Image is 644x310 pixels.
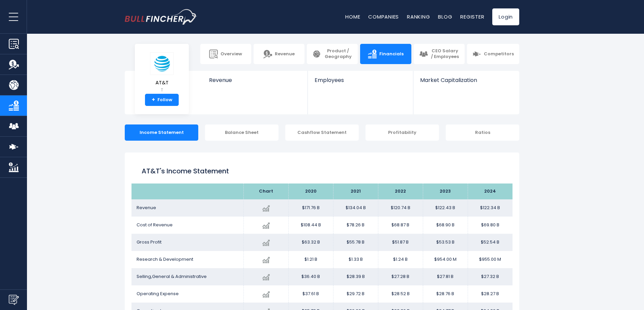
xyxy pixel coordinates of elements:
img: bullfincher logo [125,9,197,25]
td: $28.76 B [423,285,468,303]
td: $55.78 B [333,234,378,251]
div: Balance Sheet [205,124,279,141]
strong: + [152,97,155,103]
th: 2022 [378,184,423,199]
a: Login [492,8,519,25]
td: $52.54 B [468,234,513,251]
td: $28.27 B [468,285,513,303]
span: Selling,General & Administrative [137,273,207,280]
span: Research & Development [137,256,193,262]
td: $69.80 B [468,217,513,234]
a: Competitors [467,44,519,64]
a: Employees [308,71,413,95]
td: $954.00 M [423,251,468,268]
a: Overview [200,44,251,64]
a: Financials [360,44,411,64]
span: Cost of Revenue [137,222,173,228]
th: 2021 [333,184,378,199]
div: Profitability [365,124,439,141]
span: Employees [315,77,406,83]
td: $53.53 B [423,234,468,251]
div: Ratios [446,124,519,141]
span: Competitors [484,51,514,57]
div: Cashflow Statement [285,124,359,141]
span: Revenue [137,204,156,211]
td: $122.43 B [423,199,468,217]
td: $63.32 B [288,234,333,251]
span: AT&T [150,80,174,86]
a: Companies [368,13,399,20]
td: $1.33 B [333,251,378,268]
span: Operating Expense [137,290,179,297]
td: $108.44 B [288,217,333,234]
td: $27.32 B [468,268,513,285]
td: $122.34 B [468,199,513,217]
td: $1.21 B [288,251,333,268]
td: $955.00 M [468,251,513,268]
td: $36.40 B [288,268,333,285]
span: Gross Profit [137,239,162,245]
h1: AT&T's Income Statement [142,166,502,176]
td: $27.28 B [378,268,423,285]
span: Revenue [275,51,295,57]
a: Blog [438,13,452,20]
td: $171.76 B [288,199,333,217]
div: Income Statement [125,124,198,141]
span: CEO Salary / Employees [431,48,459,60]
td: $68.90 B [423,217,468,234]
td: $134.04 B [333,199,378,217]
th: 2020 [288,184,333,199]
small: T [150,87,174,93]
span: Revenue [209,77,301,83]
span: Financials [379,51,404,57]
a: Revenue [202,71,308,95]
td: $1.24 B [378,251,423,268]
span: Product / Geography [324,48,352,60]
a: Home [345,13,360,20]
span: Overview [221,51,242,57]
td: $27.81 B [423,268,468,285]
td: $51.87 B [378,234,423,251]
td: $68.87 B [378,217,423,234]
a: Ranking [407,13,430,20]
a: Register [460,13,484,20]
a: CEO Salary / Employees [414,44,465,64]
td: $120.74 B [378,199,423,217]
td: $28.52 B [378,285,423,303]
a: Product / Geography [307,44,358,64]
th: 2024 [468,184,513,199]
td: $28.39 B [333,268,378,285]
a: AT&T T [150,52,174,94]
a: Go to homepage [125,9,197,25]
td: $78.26 B [333,217,378,234]
span: Market Capitalization [420,77,512,83]
td: $29.72 B [333,285,378,303]
th: Chart [243,184,288,199]
th: 2023 [423,184,468,199]
td: $37.61 B [288,285,333,303]
a: +Follow [145,94,179,106]
a: Market Capitalization [413,71,519,95]
a: Revenue [254,44,304,64]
